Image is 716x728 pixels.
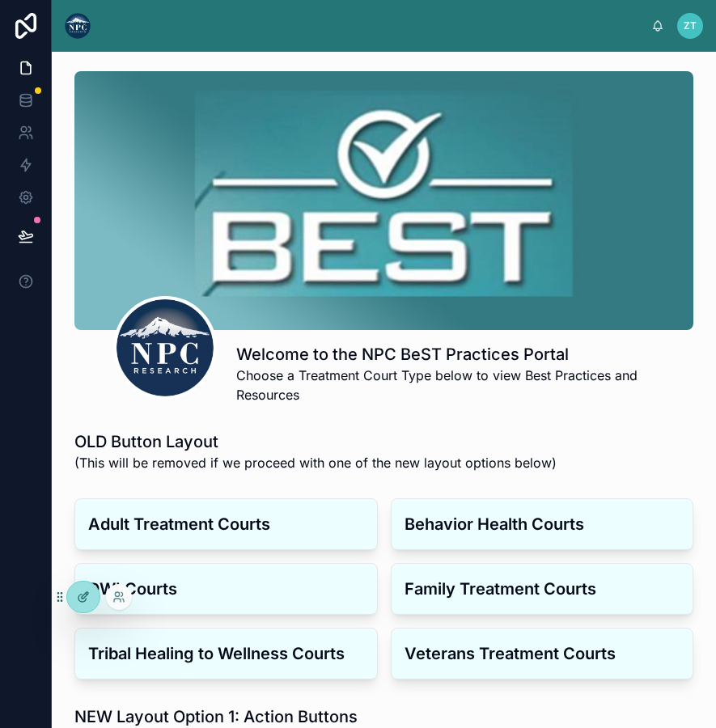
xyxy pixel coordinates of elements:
[74,628,378,679] a: Tribal Healing to Wellness Courts
[236,366,693,404] span: Choose a Treatment Court Type below to view Best Practices and Resources
[88,577,364,601] h3: DWI Courts
[88,512,364,536] h3: Adult Treatment Courts
[74,453,557,472] span: (This will be removed if we proceed with one of the new layout options below)
[74,563,378,615] a: DWI Courts
[88,641,364,666] h3: Tribal Healing to Wellness Courts
[74,498,378,550] a: Adult Treatment Courts
[405,577,680,601] h3: Family Treatment Courts
[405,512,680,536] h3: Behavior Health Courts
[391,563,694,615] a: Family Treatment Courts
[104,23,651,29] div: scrollable content
[65,13,91,39] img: App logo
[74,705,358,728] h1: NEW Layout Option 1: Action Buttons
[391,628,694,679] a: Veterans Treatment Courts
[405,641,680,666] h3: Veterans Treatment Courts
[391,498,694,550] a: Behavior Health Courts
[74,430,557,453] h1: OLD Button Layout
[236,343,693,366] h1: Welcome to the NPC BeST Practices Portal
[684,19,697,32] span: ZT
